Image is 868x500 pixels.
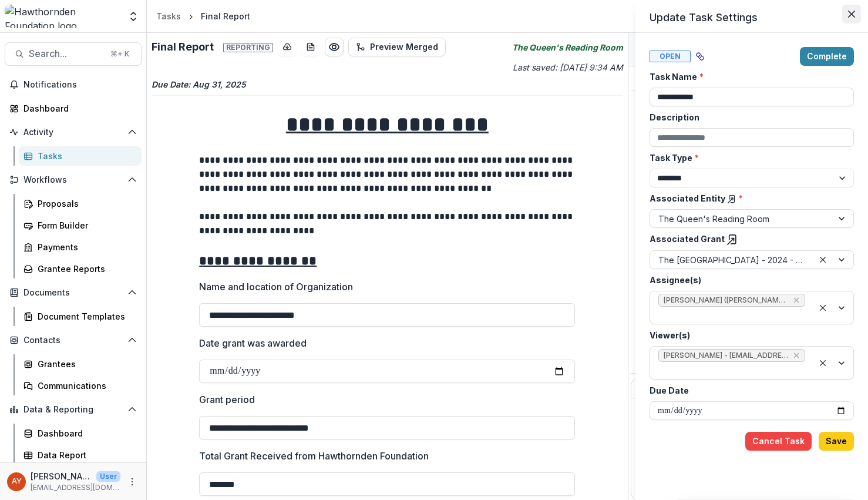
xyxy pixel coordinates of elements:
[650,111,847,123] label: Description
[816,301,830,315] div: Clear selected options
[650,152,847,164] label: Task Type
[816,253,830,267] div: Clear selected options
[842,5,861,24] button: Close
[650,192,847,204] label: Associated Entity
[650,274,847,286] label: Assignee(s)
[664,351,788,360] span: [PERSON_NAME] - [EMAIL_ADDRESS][DOMAIN_NAME]
[650,233,847,246] label: Associated Grant
[792,294,801,306] div: Remove Lola Miller (lola.miller@thequeensreadingroom.co.uk)
[816,356,830,370] div: Clear selected options
[819,432,854,451] button: Save
[650,51,691,62] span: Open
[664,296,788,304] span: [PERSON_NAME] ([PERSON_NAME][EMAIL_ADDRESS][PERSON_NAME][DOMAIN_NAME])
[792,350,801,361] div: Remove Andreas Yuíza - temelio@hawthornden.org
[691,47,709,66] button: View dependent tasks
[650,384,847,397] label: Due Date
[650,71,847,83] label: Task Name
[800,47,854,66] button: Complete
[650,329,847,341] label: Viewer(s)
[745,432,812,451] button: Cancel Task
